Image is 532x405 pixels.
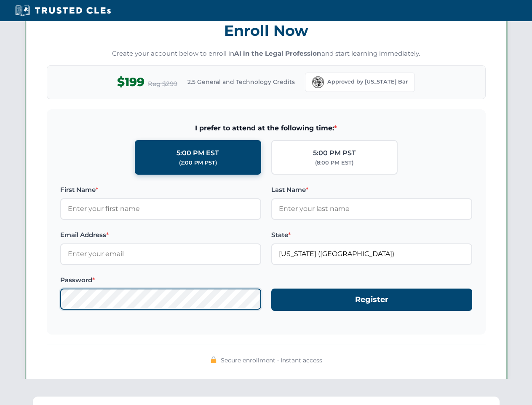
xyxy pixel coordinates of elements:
[313,148,356,159] div: 5:00 PM PST
[187,77,295,86] span: 2.5 General and Technology Credits
[60,243,261,265] input: Enter your email
[47,49,486,59] p: Create your account below to enroll in and start learning immediately.
[271,230,472,240] label: State
[179,159,217,167] div: (2:00 PM PST)
[327,78,408,86] span: Approved by [US_STATE] Bar
[271,185,472,195] label: Last Name
[234,49,321,57] strong: AI in the Legal Profession
[315,159,353,167] div: (8:00 PM EST)
[176,148,219,159] div: 5:00 PM EST
[148,79,177,89] span: Reg $299
[60,230,261,240] label: Email Address
[60,198,261,219] input: Enter your first name
[60,275,261,285] label: Password
[13,4,113,17] img: Trusted CLEs
[271,198,472,219] input: Enter your last name
[210,356,217,363] img: 🔒
[312,76,324,88] img: Florida Bar
[60,185,261,195] label: First Name
[271,243,472,265] input: Florida (FL)
[221,356,322,365] span: Secure enrollment • Instant access
[271,289,472,311] button: Register
[117,73,144,92] span: $199
[47,17,486,44] h3: Enroll Now
[60,123,472,134] span: I prefer to attend at the following time:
